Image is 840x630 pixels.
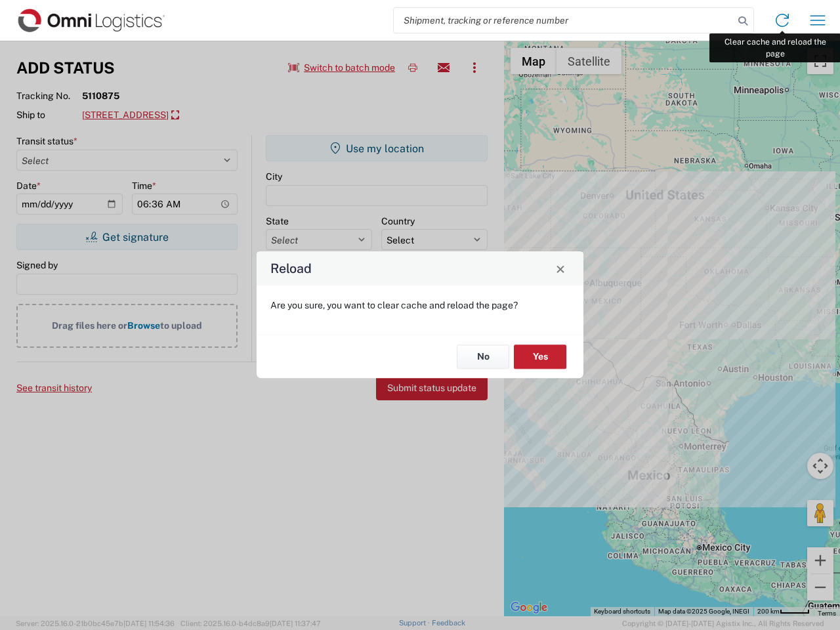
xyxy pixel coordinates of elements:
button: No [457,345,509,369]
h4: Reload [270,259,312,278]
button: Yes [514,345,566,369]
p: Are you sure, you want to clear cache and reload the page? [270,299,570,311]
button: Close [551,259,570,278]
input: Shipment, tracking or reference number [394,8,734,33]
